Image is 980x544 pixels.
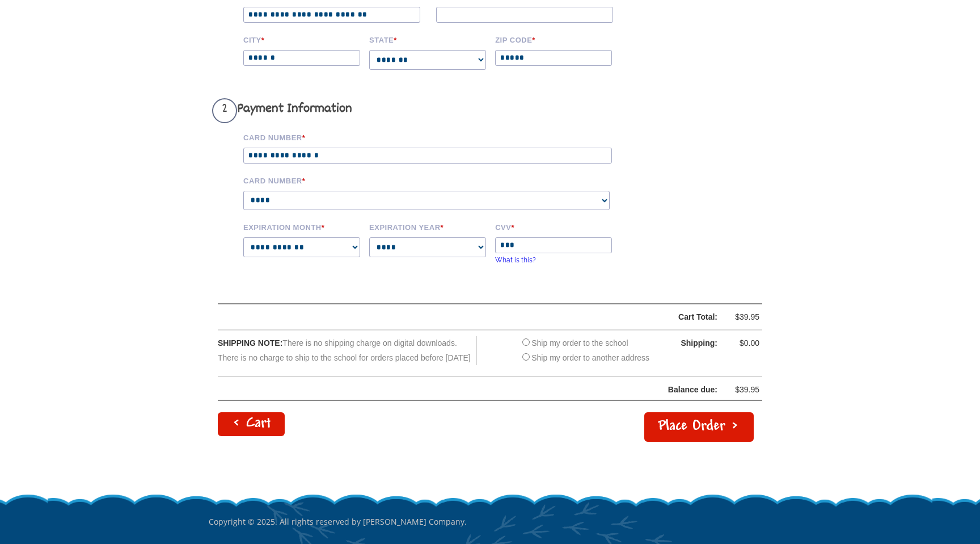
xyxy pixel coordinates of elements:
div: $39.95 [725,310,759,324]
div: Balance due: [218,383,717,397]
label: Zip code [495,34,613,44]
label: CVV [495,221,613,232]
a: < Cart [218,412,285,436]
label: Expiration Month [243,221,361,232]
div: Shipping: [661,336,717,350]
button: Place Order > [644,412,754,442]
span: SHIPPING NOTE: [218,338,282,348]
a: What is this? [495,256,536,264]
div: There is no shipping charge on digital downloads. There is no charge to ship to the school for or... [218,336,477,365]
div: $0.00 [725,336,759,350]
label: State [369,34,487,44]
div: $39.95 [725,383,759,397]
div: Ship my order to the school Ship my order to another address [519,336,649,365]
span: 2 [212,98,237,123]
label: Card Number [243,175,629,185]
div: Cart Total: [247,310,717,324]
h3: Payment Information [212,98,629,123]
label: City [243,34,361,44]
label: Card Number [243,132,629,142]
label: Expiration Year [369,221,487,232]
